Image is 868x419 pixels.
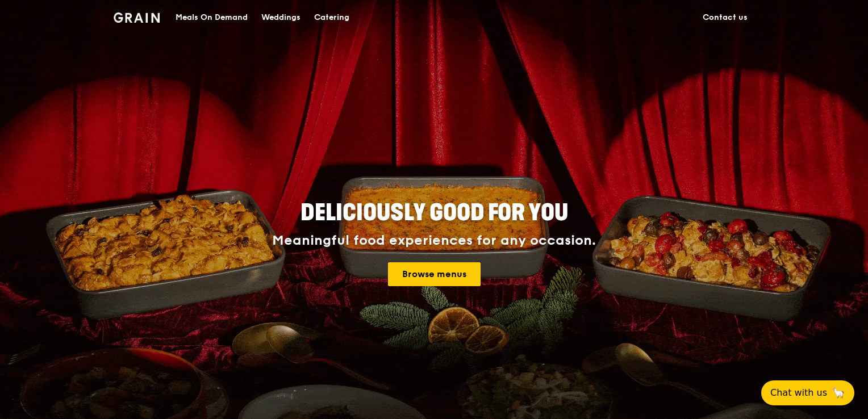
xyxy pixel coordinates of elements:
[301,199,568,227] span: Deliciously good for you
[388,262,481,286] a: Browse menus
[229,233,639,249] div: Meaningful food experiences for any occasion.
[176,1,248,35] div: Meals On Demand
[770,386,827,400] span: Chat with us
[314,1,349,35] div: Catering
[761,380,854,405] button: Chat with us🦙
[832,386,845,400] span: 🦙
[307,1,356,35] a: Catering
[254,1,307,35] a: Weddings
[114,12,160,23] img: Grain
[261,1,301,35] div: Weddings
[696,1,754,35] a: Contact us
